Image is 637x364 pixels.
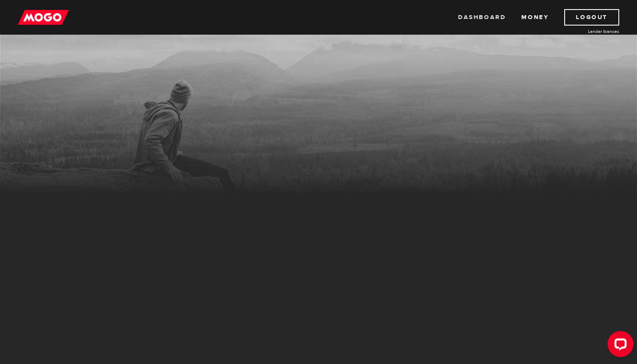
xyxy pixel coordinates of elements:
iframe: LiveChat chat widget [601,328,637,364]
a: Dashboard [458,9,506,26]
img: mogo_logo-11ee424be714fa7cbb0f0f49df9e16ec.png [18,9,69,26]
a: Logout [564,9,619,26]
a: Money [521,9,549,26]
a: Lender licences [554,28,619,35]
